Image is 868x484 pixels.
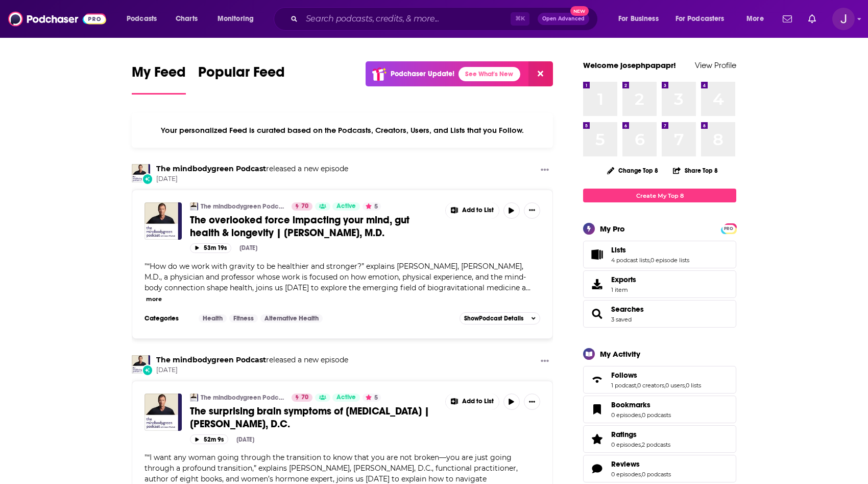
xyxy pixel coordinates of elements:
a: Follows [611,371,701,380]
a: My Feed [132,63,186,95]
span: Monitoring [218,12,254,26]
a: 3 saved [611,316,632,323]
a: Popular Feed [198,63,285,95]
span: For Podcasters [676,12,725,26]
a: Lists [587,247,607,262]
span: My Feed [132,63,186,87]
a: 0 users [665,382,685,389]
span: Bookmarks [583,396,736,423]
a: Active [332,394,360,402]
span: More [746,12,764,26]
a: Searches [611,305,644,314]
button: open menu [210,11,267,27]
span: “How do we work with gravity to be healthier and stronger?” explains [PERSON_NAME], [PERSON_NAME]... [144,262,526,292]
a: Create My Top 8 [583,189,736,202]
span: Follows [583,366,736,394]
button: Show More Button [446,202,499,219]
a: See What's New [459,67,520,81]
span: For Business [618,12,659,26]
span: ⌘ K [511,12,529,26]
span: New [570,6,589,16]
button: 52m 9s [190,434,228,444]
img: The mindbodygreen Podcast [132,355,150,374]
button: open menu [739,11,777,27]
div: [DATE] [236,436,254,443]
img: The surprising brain symptoms of perimenopause | Mariza Snyder, D.C. [144,394,182,431]
span: [DATE] [156,366,348,375]
a: Show notifications dropdown [779,10,796,28]
span: Exports [587,277,607,291]
span: Show Podcast Details [464,315,523,322]
span: Add to List [462,398,494,405]
a: Reviews [587,462,607,476]
div: [DATE] [239,244,257,251]
span: Charts [176,12,198,26]
a: The mindbodygreen Podcast [201,394,285,402]
img: The mindbodygreen Podcast [132,164,150,182]
span: Logged in as josephpapapr [832,8,855,30]
button: open menu [119,11,170,27]
div: New Episode [142,364,153,376]
span: 1 item [611,286,636,293]
a: Show notifications dropdown [804,10,820,28]
a: The mindbodygreen Podcast [156,164,266,173]
span: Popular Feed [198,63,285,87]
a: Ratings [611,430,670,439]
button: Show More Button [524,202,540,219]
span: Active [336,393,356,403]
a: Health [199,314,227,322]
span: Searches [583,300,736,328]
a: Charts [169,11,204,27]
a: The surprising brain symptoms of [MEDICAL_DATA] | [PERSON_NAME], D.C. [190,405,438,430]
button: 53m 19s [190,243,231,253]
img: The overlooked force impacting your mind, gut health & longevity | Brennan Spiegel, M.D. [144,202,182,240]
a: Reviews [611,459,671,469]
span: , [641,411,642,419]
span: 70 [301,201,308,212]
a: 0 episodes [611,441,641,448]
span: The surprising brain symptoms of [MEDICAL_DATA] | [PERSON_NAME], D.C. [190,405,429,430]
a: The overlooked force impacting your mind, gut health & longevity | [PERSON_NAME], M.D. [190,214,438,239]
h3: released a new episode [156,355,348,365]
div: Your personalized Feed is curated based on the Podcasts, Creators, Users, and Lists that you Follow. [132,113,553,148]
span: PRO [722,225,735,233]
a: 4 podcast lists [611,257,649,264]
button: Show More Button [537,355,553,368]
span: Follows [611,371,637,380]
span: 70 [301,393,308,403]
img: User Profile [832,8,855,30]
input: Search podcasts, credits, & more... [302,11,511,27]
span: The overlooked force impacting your mind, gut health & longevity | [PERSON_NAME], M.D. [190,214,409,239]
button: Show More Button [446,394,499,410]
img: The mindbodygreen Podcast [190,394,198,402]
span: Exports [611,275,636,284]
button: Open AdvancedNew [538,13,589,25]
a: Active [332,202,360,211]
a: Searches [587,307,607,321]
a: Bookmarks [611,400,671,409]
a: Exports [583,270,736,298]
button: ShowPodcast Details [460,312,540,325]
span: , [641,471,642,478]
div: New Episode [142,173,153,185]
span: ... [526,283,531,292]
span: Ratings [583,425,736,453]
img: The mindbodygreen Podcast [190,202,198,211]
p: Podchaser Update! [391,70,454,78]
a: 70 [292,202,312,211]
span: Open Advanced [542,16,585,21]
span: Podcasts [127,12,157,26]
a: 70 [292,394,312,402]
a: 0 podcasts [642,471,671,478]
span: , [685,382,686,389]
span: " [144,262,526,292]
a: Fitness [229,314,258,322]
button: Share Top 8 [672,160,718,180]
span: Lists [611,245,626,255]
h3: released a new episode [156,164,348,174]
